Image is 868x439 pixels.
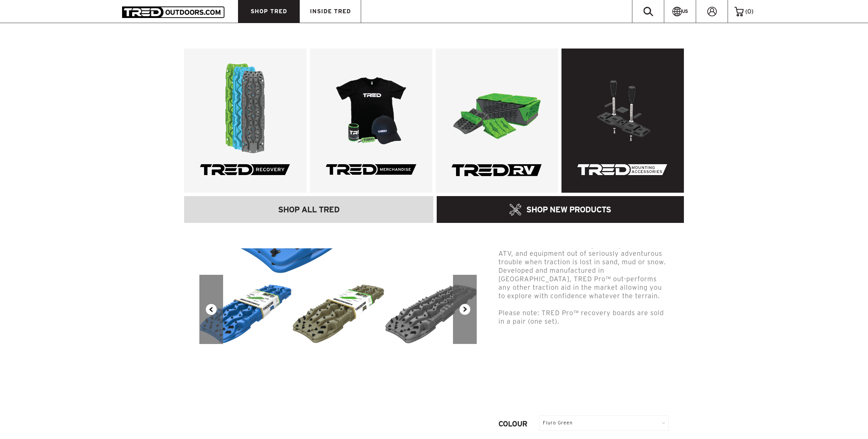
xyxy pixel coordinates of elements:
[184,196,433,223] a: SHOP ALL TRED
[734,7,744,16] img: cart-icon
[498,309,664,325] span: Please note: TRED Pro™ recovery boards are sold in a pair (one set).
[498,224,668,300] span: TRED Pro™ is the next generation of the world's most advanced all-in-one off-road vehicle recover...
[122,6,224,18] img: TRED Outdoors America
[453,275,477,344] button: Next
[251,8,287,14] span: SHOP TRED
[745,8,753,15] span: ( )
[199,275,292,344] img: TRED_Pro_ISO-Blue_300x.png
[498,420,539,430] label: Colour
[437,196,684,223] a: SHOP NEW PRODUCTS
[292,275,384,344] img: TRED_Pro_ISO_MILITARYGREEN_Packaged_2048x_f0ca97be-e977-43cb-afb0-5bc8a19b50ba_300x.png
[384,275,477,344] img: TRED_Pro_ISO_GREY_x2_2eb9da98-acd1-48cb-a8a2-fd40ce8cbd46_300x.png
[747,8,751,15] span: 0
[539,415,669,431] div: Fluro Green
[199,275,223,344] button: Previous
[310,8,351,14] span: INSIDE TRED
